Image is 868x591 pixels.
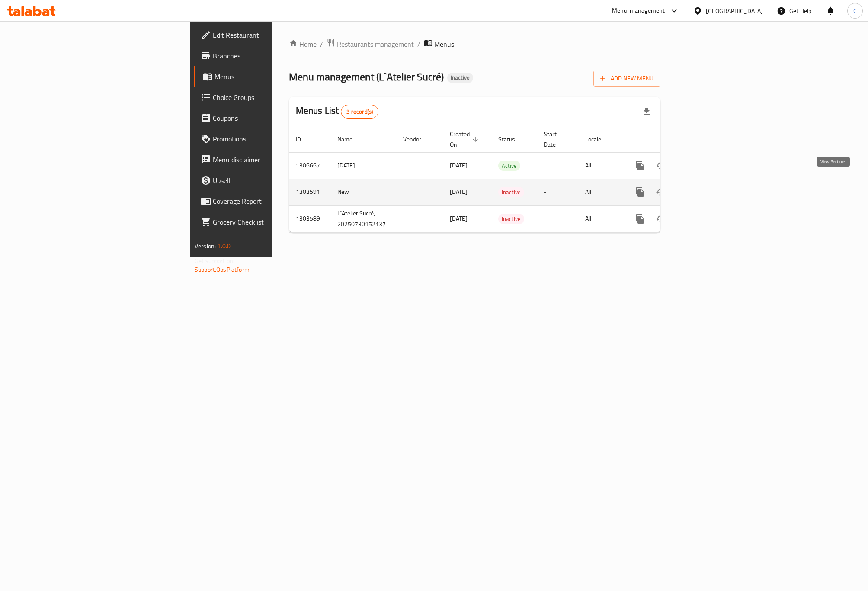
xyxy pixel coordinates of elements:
span: ID [296,134,312,145]
a: Grocery Checklist [194,212,335,232]
a: Branches [194,45,335,66]
td: [DATE] [330,152,396,179]
span: Status [498,134,526,145]
span: Edit Restaurant [213,30,328,40]
span: Choice Groups [213,92,328,103]
div: [GEOGRAPHIC_DATA] [706,6,763,16]
a: Support.OpsPlatform [195,264,250,275]
span: Menu management ( L`Atelier Sucré ) [289,67,444,87]
span: Created On [450,129,481,150]
span: 1.0.0 [217,241,231,252]
span: Promotions [213,134,328,144]
a: Coupons [194,108,335,128]
td: All [578,205,623,232]
span: Menus [434,39,454,49]
a: Restaurants management [327,39,414,50]
span: Active [498,161,520,171]
td: - [537,179,578,205]
span: Grocery Checklist [213,217,328,227]
button: Add New Menu [593,71,660,87]
span: Add New Menu [600,73,653,84]
td: - [537,152,578,179]
span: Menu disclaimer [213,154,328,165]
span: Restaurants management [337,39,414,49]
span: Get support on: [195,255,234,267]
span: Coverage Report [213,196,328,206]
span: Inactive [498,187,524,197]
td: All [578,152,623,179]
span: Menus [215,71,328,82]
a: Menus [194,66,335,87]
button: Change Status [650,209,671,229]
td: L`Atelier Sucré, 20250730152137 [330,205,396,232]
span: Locale [585,134,612,145]
span: Inactive [447,74,473,81]
span: Inactive [498,214,524,224]
span: Branches [213,51,328,61]
table: enhanced table [289,126,720,233]
span: 3 record(s) [341,108,378,116]
td: New [330,179,396,205]
span: Coupons [213,113,328,123]
span: [DATE] [450,160,468,171]
div: Inactive [447,73,473,83]
th: Actions [623,126,720,153]
a: Promotions [194,128,335,149]
a: Edit Restaurant [194,25,335,45]
span: [DATE] [450,213,468,224]
a: Choice Groups [194,87,335,108]
td: - [537,205,578,232]
div: Total records count [341,105,378,119]
a: Menu disclaimer [194,149,335,170]
a: Coverage Report [194,191,335,212]
div: Menu-management [612,6,665,16]
span: Version: [195,241,216,252]
nav: breadcrumb [289,39,660,50]
span: Upsell [213,175,328,186]
h2: Menus List [296,104,378,119]
button: more [630,209,650,229]
button: Change Status [650,182,671,202]
span: C [853,6,857,16]
button: more [630,182,650,202]
span: [DATE] [450,186,468,197]
span: Start Date [544,129,568,150]
a: Upsell [194,170,335,191]
button: Change Status [650,155,671,176]
span: Vendor [403,134,432,145]
span: Name [337,134,364,145]
button: more [630,155,650,176]
li: / [417,39,420,49]
td: All [578,179,623,205]
div: Inactive [498,187,524,197]
div: Export file [636,101,657,122]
